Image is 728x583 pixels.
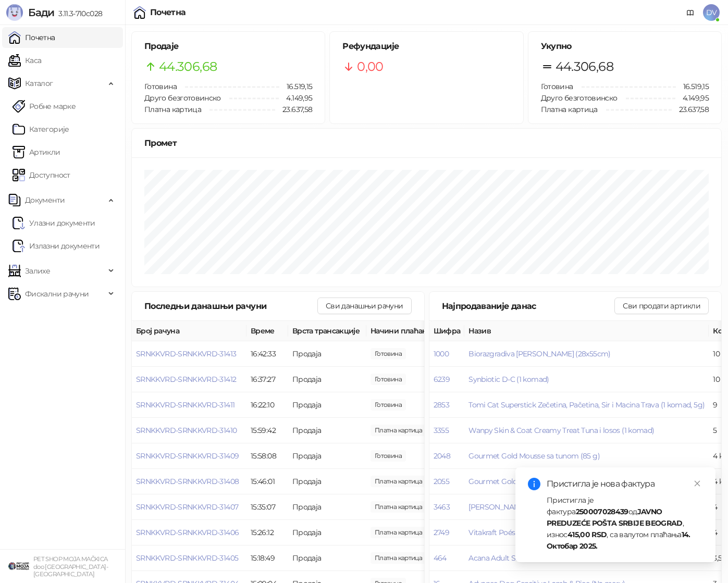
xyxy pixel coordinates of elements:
[54,9,102,18] span: 3.11.3-710c028
[692,478,703,489] a: Close
[28,6,54,19] span: Бади
[136,451,239,461] button: SRNKKVRD-SRNKKVRD-31409
[541,105,598,114] span: Платна картица
[434,426,449,435] button: 3355
[317,297,411,314] button: Сви данашњи рачуни
[434,477,449,486] button: 2055
[434,451,450,461] button: 2048
[371,348,406,359] span: 2.050,00
[675,92,709,104] span: 4.149,95
[434,400,449,410] button: 2853
[144,300,317,313] div: Последњи данашњи рачуни
[288,321,366,341] th: Врста трансакције
[279,81,312,92] span: 16.519,15
[136,349,236,358] button: SRNKKVRD-SRNKKVRD-31413
[13,165,70,185] a: Доступност
[371,476,426,487] span: 749,99
[541,82,573,91] span: Готовина
[144,93,221,103] span: Друго безготовинско
[434,375,450,384] button: 6239
[468,528,626,537] span: Vitakraft Poésie Déli Sauce Junior Piletina (85g)
[13,96,76,117] a: Робне марке
[144,105,201,114] span: Платна картица
[150,8,186,17] div: Почетна
[6,4,23,21] img: Logo
[288,520,366,545] td: Продаја
[371,501,426,513] span: 3.960,00
[468,502,698,512] button: [PERSON_NAME] za [PERSON_NAME] [PERSON_NAME] tunom (85g)
[434,502,450,512] button: 3463
[136,528,239,537] button: SRNKKVRD-SRNKKVRD-31406
[528,478,540,490] span: info-circle
[144,40,312,53] h5: Продаје
[25,283,89,304] span: Фискални рачуни
[144,137,709,150] div: Промет
[468,451,600,461] button: Gourmet Gold Mousse sa tunom (85 g)
[676,81,709,92] span: 16.519,15
[144,82,177,91] span: Готовина
[556,57,613,77] span: 44.306,68
[682,4,699,21] a: Документација
[614,297,709,314] button: Сви продати артикли
[371,527,426,538] span: 3.400,00
[275,104,312,115] span: 23.637,58
[246,520,288,545] td: 15:26:12
[366,321,471,341] th: Начини плаћања
[434,528,449,537] button: 2749
[672,104,709,115] span: 23.637,58
[464,321,709,341] th: Назив
[371,552,426,564] span: 750,00
[25,73,53,94] span: Каталог
[468,375,549,384] button: Synbiotic D-C (1 komad)
[246,392,288,418] td: 16:22:10
[541,40,709,53] h5: Укупно
[136,426,237,435] button: SRNKKVRD-SRNKKVRD-31410
[576,507,628,516] strong: 250007028439
[246,494,288,520] td: 15:35:07
[136,502,238,512] button: SRNKKVRD-SRNKKVRD-31407
[136,400,235,410] button: SRNKKVRD-SRNKKVRD-31411
[25,261,50,281] span: Залихе
[288,418,366,443] td: Продаја
[468,400,705,410] button: Tomi Cat Superstick Zečetina, Pačetina, Sir i Macina Trava (1 komad, 5g)
[13,142,60,163] a: ArtikliАртикли
[547,530,690,551] strong: 14. Октобар 2025.
[246,321,288,341] th: Време
[547,478,703,490] div: Пристигла је нова фактура
[371,374,406,385] span: 2.000,00
[468,349,610,358] button: Biorazgradiva [PERSON_NAME] (28x55cm)
[468,477,632,486] span: Gourmet Gold sa jagnjetinom i pačetinom (85 g)
[8,27,55,48] a: Почетна
[132,321,246,341] th: Број рачуна
[8,50,41,71] a: Каса
[288,545,366,571] td: Продаја
[279,92,312,104] span: 4.149,95
[288,367,366,392] td: Продаја
[468,553,612,563] span: Acana Adult Small Breed Recipe (Na meru)
[541,93,618,103] span: Друго безготовинско
[371,399,406,411] span: 1.610,00
[136,553,238,563] button: SRNKKVRD-SRNKKVRD-31405
[13,213,95,233] a: Ulazni dokumentiУлазни документи
[567,530,607,539] strong: 415,00 RSD
[25,190,65,210] span: Документи
[468,426,654,435] button: Wanpy Skin & Coat Creamy Treat Tuna i losos (1 komad)
[136,375,236,384] button: SRNKKVRD-SRNKKVRD-31412
[136,477,239,486] button: SRNKKVRD-SRNKKVRD-31408
[246,443,288,469] td: 15:58:08
[246,469,288,494] td: 15:46:01
[371,425,426,436] span: 4.186,00
[429,321,465,341] th: Шифра
[246,341,288,367] td: 16:42:33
